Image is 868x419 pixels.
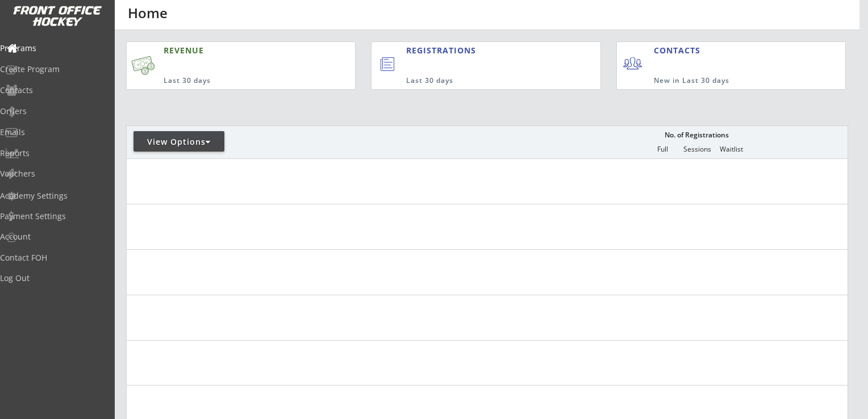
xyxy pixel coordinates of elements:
div: Sessions [680,145,714,153]
div: Last 30 days [164,76,302,86]
div: No. of Registrations [661,131,732,139]
div: REVENUE [164,45,302,56]
div: REGISTRATIONS [406,45,549,56]
div: Waitlist [714,145,748,153]
div: CONTACTS [654,45,706,56]
div: View Options [133,136,224,148]
div: Last 30 days [406,76,554,86]
div: Full [645,145,679,153]
div: New in Last 30 days [654,76,794,86]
